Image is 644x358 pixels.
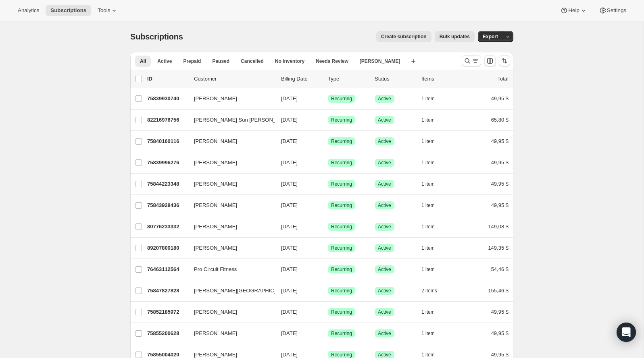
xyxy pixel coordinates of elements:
[147,328,509,339] div: 75855200628[PERSON_NAME][DATE]SuccessRecurringSuccessActive1 item49,95 $
[421,202,435,209] span: 1 item
[13,5,44,16] button: Analytics
[421,93,444,104] button: 1 item
[147,116,188,124] p: 82216976756
[484,55,496,66] button: Customize table column order and visibility
[147,114,509,126] div: 82216976756[PERSON_NAME] Sun [PERSON_NAME][DATE]SuccessRecurringSuccessActive1 item65,80 $
[147,178,509,190] div: 75844223348[PERSON_NAME][DATE]SuccessRecurringSuccessActive1 item49,95 $
[147,200,509,211] div: 75843928436[PERSON_NAME][DATE]SuccessRecurringSuccessActive1 item49,95 $
[316,58,348,64] span: Needs Review
[281,288,298,294] span: [DATE]
[421,136,444,147] button: 1 item
[435,31,475,42] button: Bulk updates
[281,159,298,166] span: [DATE]
[189,199,270,212] button: [PERSON_NAME]
[488,223,509,230] span: 149,08 $
[381,33,427,40] span: Create subscription
[491,330,509,336] span: 49,95 $
[491,117,509,123] span: 65,80 $
[147,136,509,147] div: 75840160116[PERSON_NAME][DATE]SuccessRecurringSuccessActive1 item49,95 $
[376,31,431,42] button: Create subscription
[189,263,270,276] button: Pro Circuit Fitness
[147,223,188,231] p: 80776233332
[147,180,188,188] p: 75844223348
[147,244,188,252] p: 89207800180
[281,266,298,272] span: [DATE]
[189,284,270,297] button: [PERSON_NAME][GEOGRAPHIC_DATA]
[421,223,435,230] span: 1 item
[147,306,509,318] div: 75852185972[PERSON_NAME][DATE]SuccessRecurringSuccessActive1 item49,95 $
[421,138,435,145] span: 1 item
[189,242,270,255] button: [PERSON_NAME]
[421,266,435,273] span: 1 item
[375,75,415,83] p: Status
[421,75,462,83] div: Items
[98,7,110,14] span: Tools
[147,75,509,83] div: IDCustomerBilling DateTypeStatusItemsTotal
[378,266,391,273] span: Active
[194,116,292,124] span: [PERSON_NAME] Sun [PERSON_NAME]
[275,58,304,64] span: No inventory
[194,308,237,316] span: [PERSON_NAME]
[241,58,264,64] span: Cancelled
[189,156,270,169] button: [PERSON_NAME]
[440,33,470,40] span: Bulk updates
[378,288,391,294] span: Active
[421,159,435,166] span: 1 item
[331,202,352,209] span: Recurring
[331,117,352,123] span: Recurring
[281,245,298,251] span: [DATE]
[491,181,509,187] span: 49,95 $
[421,306,444,318] button: 1 item
[147,137,188,145] p: 75840160116
[499,55,510,66] button: Sort the results
[331,266,352,273] span: Recurring
[378,352,391,358] span: Active
[189,135,270,148] button: [PERSON_NAME]
[194,265,237,273] span: Pro Circuit Fitness
[281,330,298,336] span: [DATE]
[421,114,444,126] button: 1 item
[147,287,188,295] p: 75847827828
[378,117,391,123] span: Active
[378,309,391,315] span: Active
[147,221,509,232] div: 80776233332[PERSON_NAME][DATE]SuccessRecurringSuccessActive1 item149,08 $
[194,180,237,188] span: [PERSON_NAME]
[189,220,270,233] button: [PERSON_NAME]
[18,7,39,14] span: Analytics
[331,95,352,102] span: Recurring
[421,330,435,337] span: 1 item
[331,159,352,166] span: Recurring
[378,245,391,251] span: Active
[281,181,298,187] span: [DATE]
[498,75,509,83] p: Total
[194,329,237,337] span: [PERSON_NAME]
[189,327,270,340] button: [PERSON_NAME]
[147,201,188,209] p: 75843928436
[421,178,444,190] button: 1 item
[491,159,509,166] span: 49,95 $
[421,95,435,102] span: 1 item
[212,58,229,64] span: Paused
[147,159,188,167] p: 75839996276
[328,75,368,83] div: Type
[421,221,444,232] button: 1 item
[50,7,86,14] span: Subscriptions
[147,95,188,103] p: 75839930740
[378,202,391,209] span: Active
[194,95,237,103] span: [PERSON_NAME]
[421,200,444,211] button: 1 item
[462,55,481,66] button: Search and filter results
[130,32,183,41] span: Subscriptions
[407,56,420,67] button: Create new view
[189,114,270,126] button: [PERSON_NAME] Sun [PERSON_NAME]
[421,328,444,339] button: 1 item
[194,223,237,231] span: [PERSON_NAME]
[194,287,292,295] span: [PERSON_NAME][GEOGRAPHIC_DATA]
[147,93,509,104] div: 75839930740[PERSON_NAME][DATE]SuccessRecurringSuccessActive1 item49,95 $
[331,223,352,230] span: Recurring
[421,352,435,358] span: 1 item
[189,306,270,319] button: [PERSON_NAME]
[594,5,631,16] button: Settings
[147,242,509,254] div: 89207800180[PERSON_NAME][DATE]SuccessRecurringSuccessActive1 item149,35 $
[281,223,298,230] span: [DATE]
